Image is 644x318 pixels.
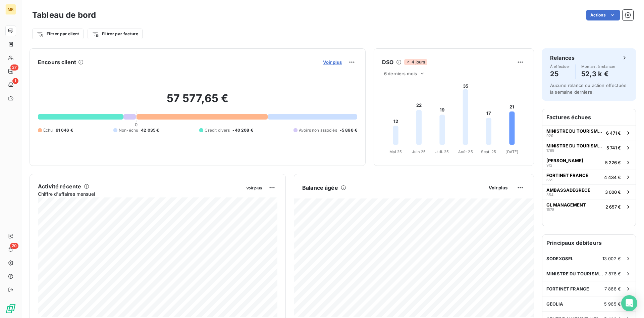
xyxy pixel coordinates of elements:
[546,208,554,212] span: 1578
[605,204,621,210] span: 2 657 €
[546,178,553,182] span: 659
[621,295,637,311] div: Open Intercom Messenger
[604,301,621,307] span: 5 965 €
[10,243,18,249] span: 20
[546,301,563,307] span: GEOLIA
[38,92,357,112] h2: 57 577,65 €
[546,158,583,163] span: [PERSON_NAME]
[384,71,417,76] span: 6 derniers mois
[302,184,338,192] h6: Balance âgée
[323,59,342,65] span: Voir plus
[546,187,590,193] span: AMBASSADEGRECE
[321,59,344,65] button: Voir plus
[546,134,553,138] span: 929
[542,109,636,125] h6: Factures échues
[605,189,621,195] span: 3 000 €
[542,140,636,155] button: MINISTRE DU TOURISME DE [GEOGRAPHIC_DATA]17895 741 €
[605,160,621,165] span: 5 226 €
[481,149,496,154] tspan: Sept. 25
[602,256,621,261] span: 13 002 €
[487,185,509,191] button: Voir plus
[550,54,575,62] h6: Relances
[205,127,230,133] span: Crédit divers
[605,271,621,276] span: 7 878 €
[340,127,357,133] span: -5 896 €
[244,185,264,191] button: Voir plus
[299,127,337,133] span: Avoirs non associés
[546,148,554,152] span: 1789
[542,235,636,251] h6: Principaux débiteurs
[550,83,627,95] span: Aucune relance ou action effectuée la semaine dernière.
[32,9,96,21] h3: Tableau de bord
[43,127,53,133] span: Échu
[542,184,636,199] button: AMBASSADEGRECE3543 000 €
[546,143,604,148] span: MINISTRE DU TOURISME DE [GEOGRAPHIC_DATA]
[5,303,16,314] img: Logo LeanPay
[550,64,570,69] span: À effectuer
[38,190,241,197] span: Chiffre d'affaires mensuel
[542,125,636,140] button: MINISTRE DU TOURISME DE [GEOGRAPHIC_DATA]9296 471 €
[389,149,402,154] tspan: Mai 25
[56,127,73,133] span: 61 646 €
[542,170,636,184] button: FORTINET FRANCE6594 434 €
[32,29,84,39] button: Filtrer par client
[546,163,552,167] span: 912
[232,127,253,133] span: -40 208 €
[546,256,573,261] span: SODEXOSEL
[246,186,262,190] span: Voir plus
[404,59,427,65] span: 4 jours
[88,29,143,39] button: Filtrer par facture
[546,202,586,208] span: GL MANAGEMENT
[581,64,615,69] span: Montant à relancer
[412,149,426,154] tspan: Juin 25
[38,58,76,66] h6: Encours client
[546,173,588,178] span: FORTINET FRANCE
[546,271,605,276] span: MINISTRE DU TOURISME DE [GEOGRAPHIC_DATA]
[505,149,518,154] tspan: [DATE]
[141,127,159,133] span: 42 035 €
[606,130,621,136] span: 6 471 €
[5,4,16,15] div: MR
[546,128,603,134] span: MINISTRE DU TOURISME DE [GEOGRAPHIC_DATA]
[10,64,18,71] span: 27
[382,58,393,66] h6: DSO
[586,10,620,20] button: Actions
[12,78,18,84] span: 1
[119,127,138,133] span: Non-échu
[604,286,621,291] span: 7 868 €
[489,185,507,190] span: Voir plus
[581,69,615,79] h4: 52,3 k €
[606,145,621,150] span: 5 741 €
[38,182,81,190] h6: Activité récente
[542,155,636,170] button: [PERSON_NAME]9125 226 €
[546,193,553,197] span: 354
[546,286,589,291] span: FORTINET FRANCE
[550,69,570,79] h4: 25
[458,149,473,154] tspan: Août 25
[604,175,621,180] span: 4 434 €
[542,199,636,214] button: GL MANAGEMENT15782 657 €
[135,122,138,127] span: 0
[435,149,449,154] tspan: Juil. 25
